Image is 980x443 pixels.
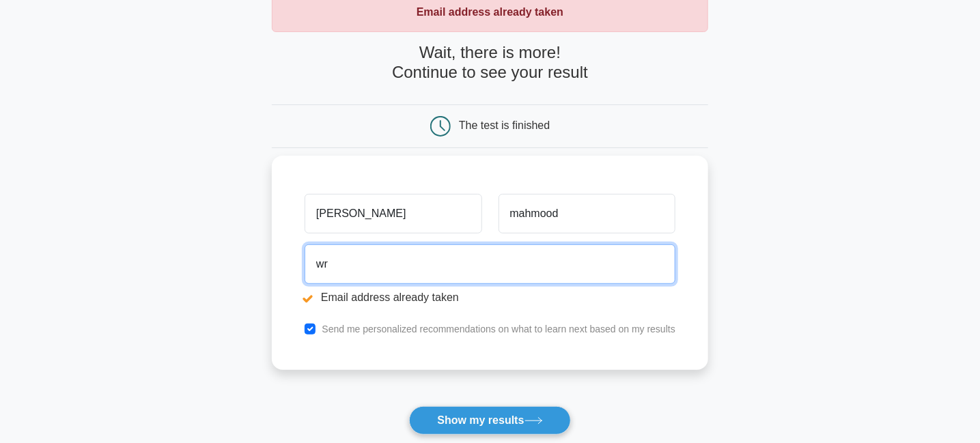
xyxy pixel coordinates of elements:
[305,194,481,233] input: First name
[499,194,675,233] input: Last name
[459,119,550,131] div: The test is finished
[305,289,675,306] li: Email address already taken
[417,6,563,18] strong: Email address already taken
[409,406,570,435] button: Show my results
[272,43,708,83] h4: Wait, there is more! Continue to see your result
[305,244,675,284] input: Email
[322,324,675,334] label: Send me personalized recommendations on what to learn next based on my results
